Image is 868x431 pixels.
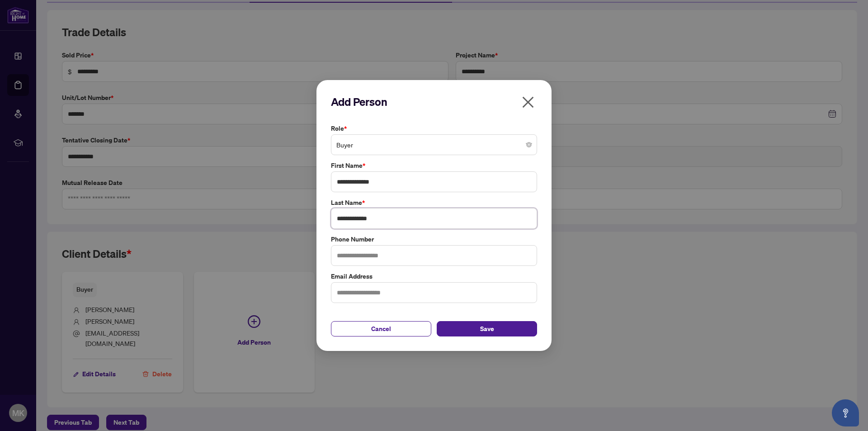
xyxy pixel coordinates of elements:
span: Buyer [336,136,532,153]
span: close-circle [526,142,532,147]
label: Last Name [331,198,537,208]
label: First Name [331,161,537,171]
label: Phone Number [331,234,537,244]
span: close [521,95,535,109]
button: Cancel [331,321,431,336]
span: Cancel [371,322,391,336]
button: Save [437,321,537,336]
button: Open asap [832,399,859,426]
h2: Add Person [331,95,537,109]
label: Role [331,123,537,133]
label: Email Address [331,271,537,281]
span: Save [480,322,494,336]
